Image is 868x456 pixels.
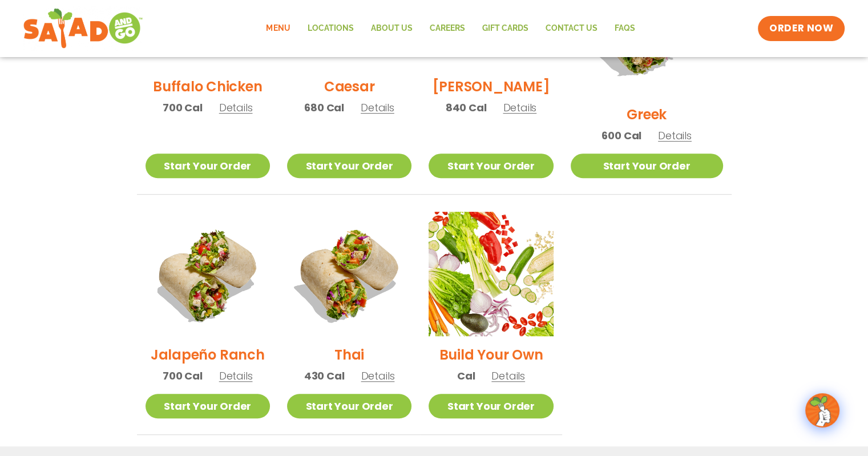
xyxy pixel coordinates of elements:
[571,154,723,178] a: Start Your Order
[257,15,298,42] a: Menu
[473,15,536,42] a: GIFT CARDS
[658,128,692,143] span: Details
[429,154,553,178] a: Start Your Order
[806,394,838,426] img: wpChatIcon
[457,368,475,384] span: Cal
[361,100,394,115] span: Details
[446,100,487,115] span: 840 Cal
[146,394,270,418] a: Start Your Order
[601,128,641,143] span: 600 Cal
[298,15,362,42] a: Locations
[769,22,833,35] span: ORDER NOW
[432,76,550,96] h2: [PERSON_NAME]
[429,212,553,336] img: Product photo for Build Your Own
[219,100,253,115] span: Details
[287,212,411,336] img: Product photo for Thai Wrap
[146,212,270,336] img: Product photo for Jalapeño Ranch Wrap
[491,369,525,383] span: Details
[219,369,253,383] span: Details
[304,100,344,115] span: 680 Cal
[362,15,421,42] a: About Us
[605,15,643,42] a: FAQs
[758,16,845,41] a: ORDER NOW
[287,154,411,178] a: Start Your Order
[627,104,667,124] h2: Greek
[23,6,143,51] img: new-SAG-logo-768×292
[304,368,345,384] span: 430 Cal
[334,345,364,365] h2: Thai
[421,15,473,42] a: Careers
[429,394,553,418] a: Start Your Order
[536,15,605,42] a: Contact Us
[503,100,536,115] span: Details
[324,76,375,96] h2: Caesar
[153,76,262,96] h2: Buffalo Chicken
[439,345,543,365] h2: Build Your Own
[163,100,203,115] span: 700 Cal
[287,394,411,418] a: Start Your Order
[163,368,203,384] span: 700 Cal
[361,369,395,383] span: Details
[257,15,643,42] nav: Menu
[146,154,270,178] a: Start Your Order
[151,345,265,365] h2: Jalapeño Ranch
